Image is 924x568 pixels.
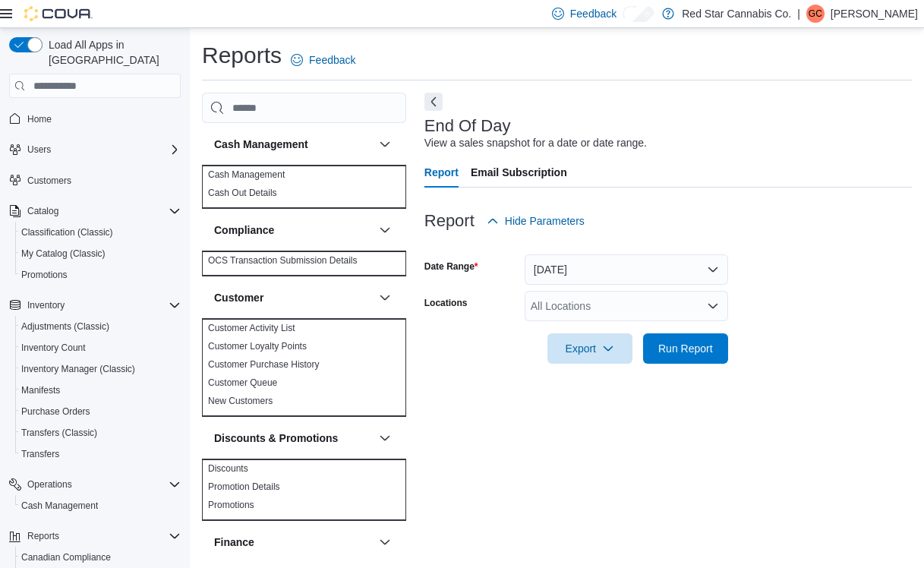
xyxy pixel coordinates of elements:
button: My Catalog (Classic) [15,243,187,264]
button: Inventory [3,295,187,316]
span: Promotions [21,266,181,284]
span: Run Report [658,341,713,356]
h3: Discounts & Promotions [214,431,338,446]
span: Operations [27,475,181,494]
a: New Customers [208,396,273,406]
button: Finance [214,535,373,550]
span: Transfers (Classic) [21,427,97,439]
button: Transfers [15,443,187,465]
button: Adjustments (Classic) [15,316,187,337]
span: Email Subscription [471,157,567,188]
span: Classification (Classic) [21,226,113,238]
span: Manifests [21,384,60,396]
a: Cash Management [208,169,285,180]
h3: Finance [214,535,254,550]
a: Inventory Manager (Classic) [21,360,135,378]
span: Inventory [27,296,181,314]
span: Adjustments (Classic) [21,320,109,333]
span: Canadian Compliance [21,548,181,566]
span: Manifests [21,381,181,399]
span: Promotions [21,269,68,281]
button: Purchase Orders [15,401,187,422]
span: Purchase Orders [21,402,181,421]
span: Canadian Compliance [21,551,111,563]
button: Catalog [3,200,187,222]
button: Promotions [15,264,187,286]
button: Inventory Count [15,337,187,358]
span: Catalog [27,202,181,220]
div: View a sales snapshot for a date or date range. [424,135,647,151]
div: Compliance [202,251,406,276]
a: Customer Activity List [208,323,295,333]
button: Operations [27,475,72,494]
a: Cash Out Details [208,188,277,198]
label: Date Range [424,260,478,273]
button: Home [3,107,187,129]
span: Load All Apps in [GEOGRAPHIC_DATA] [43,37,181,68]
p: | [797,5,800,23]
span: Inventory Manager (Classic) [21,360,181,378]
span: Cash Management [21,497,181,515]
a: Discounts [208,463,248,474]
button: Customer [214,290,373,305]
button: Reports [3,525,187,547]
input: Dark Mode [623,6,654,22]
button: Discounts & Promotions [214,431,373,446]
button: Inventory Manager (Classic) [15,358,187,380]
button: Customer [376,289,394,307]
a: Feedback [291,45,355,75]
button: Cash Management [214,137,373,152]
span: Inventory Count [21,342,86,354]
a: Promotion Details [208,481,280,492]
button: Compliance [376,221,394,239]
span: My Catalog (Classic) [21,248,106,260]
span: Dark Mode [623,22,623,23]
button: Manifests [15,380,187,401]
a: Manifests [21,381,60,399]
p: Red Star Cannabis Co. [682,5,791,23]
a: OCS Transaction Submission Details [208,255,358,266]
button: Transfers (Classic) [15,422,187,443]
h3: End Of Day [424,117,511,135]
img: Cova [24,6,93,21]
button: Cash Management [376,135,394,153]
a: Promotions [21,266,68,284]
span: Transfers (Classic) [21,424,181,442]
span: Feedback [309,52,355,68]
span: Classification (Classic) [21,223,181,241]
span: Customers [27,171,181,190]
p: [PERSON_NAME] [831,5,918,23]
span: Report [424,157,459,188]
span: Inventory Count [21,339,181,357]
span: Adjustments (Classic) [21,317,181,336]
span: Users [27,140,181,159]
span: Feedback [570,6,617,21]
h1: Reports [202,40,282,71]
h3: Report [424,212,475,230]
button: Canadian Compliance [15,547,187,568]
button: Customers [3,169,187,191]
a: Promotions [208,500,254,510]
div: Customer [202,319,406,416]
a: Transfers [21,445,59,463]
button: Compliance [214,222,373,238]
div: Discounts & Promotions [202,459,406,520]
button: Hide Parameters [487,206,585,236]
button: Discounts & Promotions [376,429,394,447]
span: Transfers [21,445,181,463]
a: Customer Queue [208,377,277,388]
a: Cash Management [21,497,98,515]
h3: Customer [214,290,263,305]
a: Adjustments (Classic) [21,317,109,336]
span: Inventory [27,299,65,311]
button: Users [3,139,187,160]
label: Locations [424,297,468,309]
a: Classification (Classic) [21,223,113,241]
button: Run Report [643,333,728,364]
button: Next [424,93,443,111]
button: Cash Management [15,495,187,516]
button: Export [547,333,632,364]
span: Inventory Manager (Classic) [21,363,135,375]
span: Hide Parameters [505,213,585,229]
